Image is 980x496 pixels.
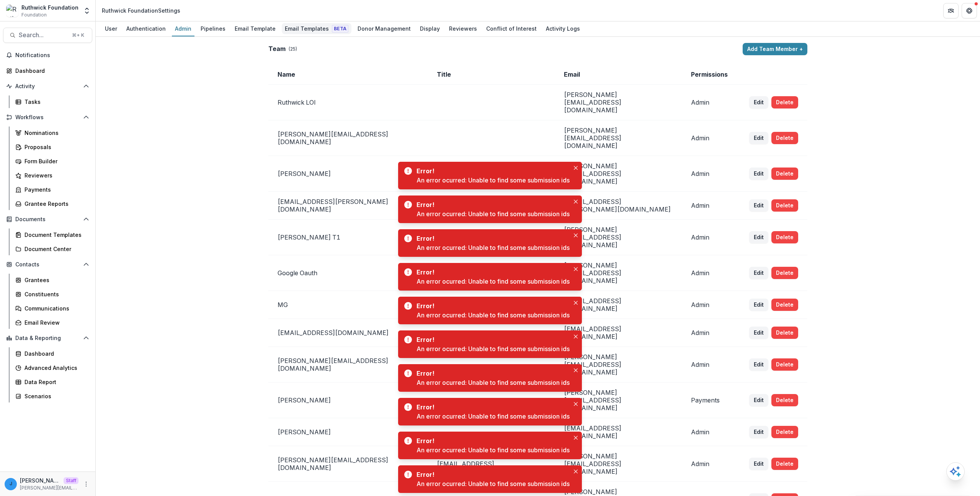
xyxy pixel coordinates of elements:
button: Edit [749,358,768,371]
a: Form Builder [12,155,92,168]
td: [PERSON_NAME][EMAIL_ADDRESS][DOMAIN_NAME] [555,347,682,383]
p: [PERSON_NAME][EMAIL_ADDRESS][DOMAIN_NAME] [20,485,78,491]
div: An error ocurred: Unable to find some submission ids [416,209,570,218]
td: Name [268,64,428,85]
span: Documents [15,216,80,223]
button: Partners [943,3,959,18]
button: Edit [749,458,768,470]
div: Error! [416,402,567,412]
button: Delete [771,96,798,108]
a: Payments [12,183,92,196]
div: Payments [24,186,86,194]
div: Email Templates [282,23,351,34]
td: Ruthwick LOI [268,85,428,120]
div: An error ocurred: Unable to find some submission ids [416,176,570,185]
button: Delete [771,299,798,311]
span: Activity [15,83,80,90]
a: Pipelines [198,21,229,36]
div: An error ocurred: Unable to find some submission ids [416,243,570,252]
button: Close [571,163,580,172]
div: Document Templates [24,231,86,239]
td: [PERSON_NAME][EMAIL_ADDRESS][DOMAIN_NAME] [268,120,428,156]
a: Reviewers [446,21,480,36]
td: [PERSON_NAME][EMAIL_ADDRESS][DOMAIN_NAME] [268,446,428,482]
div: Communications [24,304,86,312]
td: [PERSON_NAME] [268,418,428,446]
div: Conflict of Interest [483,23,540,34]
button: Get Help [962,3,977,18]
td: [EMAIL_ADDRESS][DOMAIN_NAME] [555,418,682,446]
a: Constituents [12,288,92,301]
button: Delete [771,327,798,339]
td: Permissions [682,64,740,85]
button: Add Team Member + [743,43,807,55]
button: Edit [749,426,768,438]
div: An error ocurred: Unable to find some submission ids [416,344,570,353]
div: Dashboard [24,350,86,358]
td: [PERSON_NAME][EMAIL_ADDRESS][DOMAIN_NAME] [268,347,428,383]
td: [EMAIL_ADDRESS][DOMAIN_NAME] [268,319,428,347]
div: Reviewers [446,23,480,34]
a: Reviewers [12,169,92,182]
button: Edit [749,267,768,279]
div: Error! [416,301,567,310]
button: Close [571,197,580,206]
div: Email Review [24,319,86,327]
a: Email Templates Beta [282,21,351,36]
td: Admin [682,319,740,347]
button: Delete [771,358,798,371]
div: An error ocurred: Unable to find some submission ids [416,310,570,320]
td: [PERSON_NAME] [268,156,428,192]
td: [PERSON_NAME][EMAIL_ADDRESS][DOMAIN_NAME] [555,255,682,291]
td: [PERSON_NAME][EMAIL_ADDRESS][DOMAIN_NAME] [555,156,682,192]
div: jonah@trytemelio.com [10,481,12,486]
span: Search... [19,31,67,39]
div: Error! [416,369,567,378]
button: Delete [771,168,798,180]
div: Constituents [24,290,86,298]
button: Delete [771,267,798,279]
div: An error ocurred: Unable to find some submission ids [416,378,570,387]
div: Error! [416,335,567,344]
a: Data Report [12,376,92,388]
button: Edit [749,96,768,108]
a: Grantees [12,274,92,286]
td: [PERSON_NAME][EMAIL_ADDRESS][DOMAIN_NAME] [555,220,682,255]
div: Ruthwick Foundation [21,3,78,11]
button: Close [571,433,580,442]
td: Admin [682,291,740,319]
button: Edit [749,132,768,144]
a: Nominations [12,126,92,139]
button: Edit [749,199,768,212]
td: [PERSON_NAME][EMAIL_ADDRESS][DOMAIN_NAME] [555,85,682,120]
a: Grantee Reports [12,197,92,210]
div: Reviewers [24,171,86,179]
button: Delete [771,394,798,406]
td: Admin [682,192,740,220]
a: Advanced Analytics [12,361,92,374]
div: Admin [172,23,194,34]
div: Authentication [123,23,169,34]
div: Form Builder [24,157,86,165]
div: Error! [416,268,567,277]
div: Advanced Analytics [24,364,86,372]
button: Close [571,332,580,341]
div: An error ocurred: Unable to find some submission ids [416,445,570,455]
h2: Team [268,45,286,53]
div: Nominations [24,129,86,137]
a: Admin [172,21,194,36]
a: Authentication [123,21,169,36]
td: [PERSON_NAME][EMAIL_ADDRESS][DOMAIN_NAME] [555,383,682,418]
button: Open Activity [3,80,92,92]
div: Grantee Reports [24,200,86,208]
a: Dashboard [3,64,92,77]
p: ( 25 ) [289,46,297,53]
a: Activity Logs [543,21,583,36]
a: Communications [12,302,92,315]
div: Pipelines [198,23,229,34]
td: Title [428,64,555,85]
a: Tasks [12,95,92,108]
button: Open Workflows [3,111,92,123]
td: Admin [682,220,740,255]
td: [EMAIL_ADDRESS][DOMAIN_NAME] [555,319,682,347]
